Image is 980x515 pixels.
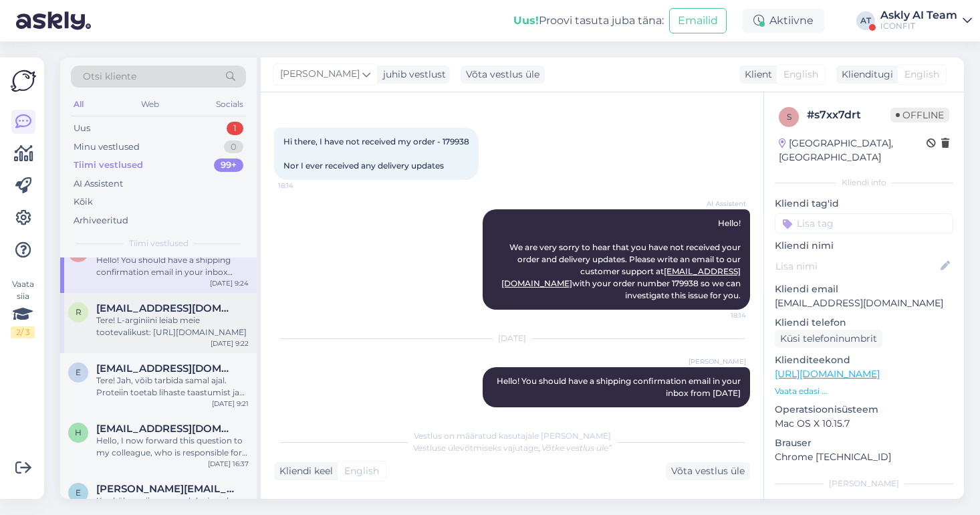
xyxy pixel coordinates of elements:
[743,9,824,33] div: Aktiivne
[696,199,746,209] span: AI Assistent
[880,21,957,31] div: ICONFIT
[214,159,243,172] div: 99+
[696,310,746,320] span: 18:14
[224,140,243,154] div: 0
[96,483,235,495] span: evelyn.palgi@gmail.com
[775,436,953,450] p: Brauser
[74,122,90,135] div: Uus
[775,385,953,397] p: Vaata edasi ...
[783,68,818,82] span: English
[880,10,972,31] a: Askly AI TeamICONFIT
[501,218,743,300] span: Hello! We are very sorry to hear that you have not received your order and delivery updates. Plea...
[775,213,953,233] input: Lisa tag
[96,363,235,375] span: eliseott00@gmail.com
[856,11,875,30] div: AT
[689,356,746,367] span: [PERSON_NAME]
[739,68,772,82] div: Klient
[775,330,882,348] div: Küsi telefoninumbrit
[378,68,446,82] div: juhib vestlust
[274,464,333,478] div: Kliendi keel
[836,68,893,82] div: Klienditugi
[775,403,953,417] p: Operatsioonisüsteem
[11,326,35,338] div: 2 / 3
[775,478,953,490] div: [PERSON_NAME]
[775,197,953,211] p: Kliendi tag'id
[696,408,746,418] span: 9:24
[96,302,235,314] span: rimas.mikalauskas1966@gmail.com
[880,10,957,21] div: Askly AI Team
[413,443,612,453] span: Vestluse ülevõtmiseks vajutage
[227,122,243,135] div: 1
[461,66,545,84] div: Võta vestlus üle
[74,159,143,172] div: Tiimi vestlused
[96,435,249,459] div: Hello, I now forward this question to my colleague, who is responsible for this. The reply will b...
[775,417,953,431] p: Mac OS X 10.15.7
[96,375,249,399] div: Tere! Jah, võib tarbida samal ajal. Proteiin toetab lihaste taastumist ja kasvu, andes vajalikke ...
[213,96,246,113] div: Socials
[278,181,328,191] span: 18:14
[283,136,469,171] span: Hi there, I have not received my order - 179938 Nor I ever received any delivery updates
[775,282,953,296] p: Kliendi email
[74,214,128,227] div: Arhiveeritud
[212,399,249,409] div: [DATE] 9:21
[775,259,938,274] input: Lisa nimi
[775,177,953,189] div: Kliendi info
[344,464,379,478] span: English
[75,427,82,437] span: h
[513,13,664,29] div: Proovi tasuta juba täna:
[666,462,750,480] div: Võta vestlus üle
[211,338,249,348] div: [DATE] 9:22
[96,254,249,278] div: Hello! You should have a shipping confirmation email in your inbox from [DATE]
[538,443,612,453] i: „Võtke vestlus üle”
[74,195,93,209] div: Kõik
[74,177,123,191] div: AI Assistent
[76,367,81,377] span: e
[807,107,890,123] div: # s7xx7drt
[280,67,360,82] span: [PERSON_NAME]
[71,96,86,113] div: All
[11,278,35,338] div: Vaata siia
[208,459,249,469] div: [DATE] 16:37
[76,488,81,498] span: e
[138,96,162,113] div: Web
[904,68,939,82] span: English
[669,8,727,33] button: Emailid
[76,307,82,317] span: r
[775,368,880,380] a: [URL][DOMAIN_NAME]
[274,332,750,344] div: [DATE]
[775,296,953,310] p: [EMAIL_ADDRESS][DOMAIN_NAME]
[775,498,953,512] p: Märkmed
[210,278,249,288] div: [DATE] 9:24
[775,353,953,367] p: Klienditeekond
[74,140,140,154] div: Minu vestlused
[96,423,235,435] span: helenmariep6rk@gmail.com
[775,450,953,464] p: Chrome [TECHNICAL_ID]
[890,108,949,122] span: Offline
[513,14,539,27] b: Uus!
[11,68,36,94] img: Askly Logo
[779,136,927,165] div: [GEOGRAPHIC_DATA], [GEOGRAPHIC_DATA]
[775,239,953,253] p: Kliendi nimi
[787,112,791,122] span: s
[83,70,136,84] span: Otsi kliente
[414,431,611,441] span: Vestlus on määratud kasutajale [PERSON_NAME]
[96,314,249,338] div: Tere! L-arginiini leiab meie tootevalikust: [URL][DOMAIN_NAME]
[775,316,953,330] p: Kliendi telefon
[497,376,743,398] span: Hello! You should have a shipping confirmation email in your inbox from [DATE]
[129,237,189,249] span: Tiimi vestlused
